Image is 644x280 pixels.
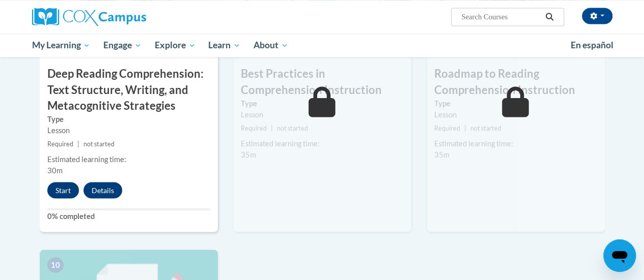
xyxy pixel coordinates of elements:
div: Estimated learning time: [434,138,597,149]
a: My Learning [25,34,97,57]
span: Required [434,124,460,132]
div: Lesson [47,125,210,136]
a: Learn [202,34,247,57]
label: Type [434,98,597,109]
h3: Deep Reading Comprehension: Text Structure, Writing, and Metacognitive Strategies [40,66,218,113]
div: Lesson [434,109,597,120]
button: Details [83,182,122,198]
a: Explore [148,34,202,57]
iframe: Button to launch messaging window [603,239,636,272]
span: not started [277,124,308,132]
span: Required [47,140,73,147]
input: Search Courses [460,11,542,23]
button: Start [47,182,79,198]
span: | [464,124,466,132]
span: Learn [208,39,240,51]
a: About [247,34,295,57]
div: Main menu [24,34,620,57]
div: Lesson [241,109,404,120]
a: En español [564,35,620,56]
span: 35m [241,150,256,159]
span: | [77,140,79,147]
span: 30m [47,166,63,174]
label: Type [47,113,210,125]
span: Engage [103,39,142,51]
span: not started [83,140,115,147]
h3: Roadmap to Reading Comprehension Instruction [427,66,605,98]
button: Search [542,11,557,23]
a: Engage [97,34,148,57]
span: 35m [434,150,450,159]
span: My Learning [32,39,90,51]
button: Account Settings [582,8,612,24]
div: Estimated learning time: [47,153,210,165]
span: Explore [155,39,195,51]
label: Type [241,98,404,109]
label: 0% completed [47,210,210,222]
div: Estimated learning time: [241,138,404,149]
a: Cox Campus [32,8,215,26]
span: About [254,39,288,51]
span: 10 [47,257,64,272]
span: | [271,124,273,132]
span: Required [241,124,267,132]
img: Cox Campus [32,8,146,26]
span: En español [571,40,613,50]
h3: Best Practices in Comprehension Instruction [233,66,411,98]
span: not started [470,124,501,132]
